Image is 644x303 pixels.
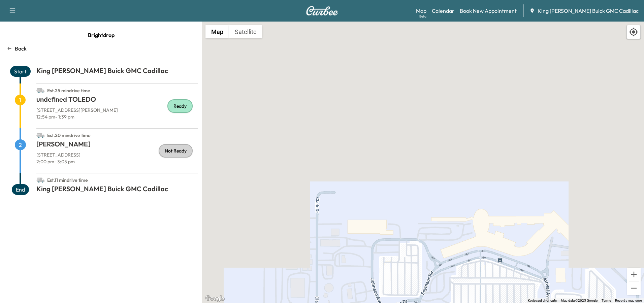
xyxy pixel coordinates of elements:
[419,14,426,19] div: Beta
[204,294,226,303] img: Google
[15,139,26,150] span: 2
[416,7,426,15] a: MapBeta
[627,268,641,281] button: Zoom in
[10,66,31,77] span: Start
[36,113,198,120] p: 12:54 pm - 1:39 pm
[36,95,198,107] h1: undefined TOLEDO
[47,177,88,183] span: Est. 11 min drive time
[627,281,641,295] button: Zoom out
[167,99,193,113] div: Ready
[36,184,198,196] h1: King [PERSON_NAME] Buick GMC Cadillac
[615,299,642,302] a: Report a map error
[528,298,557,303] button: Keyboard shortcuts
[460,7,517,15] a: Book New Appointment
[36,107,198,113] p: [STREET_ADDRESS][PERSON_NAME]
[205,25,229,38] button: Show street map
[204,294,226,303] a: Open this area in Google Maps (opens a new window)
[229,25,262,38] button: Show satellite imagery
[36,158,198,165] p: 2:00 pm - 3:05 pm
[36,66,198,78] h1: King [PERSON_NAME] Buick GMC Cadillac
[88,28,115,42] span: Brightdrop
[15,44,27,53] p: Back
[306,6,338,15] img: Curbee Logo
[36,139,198,151] h1: [PERSON_NAME]
[47,88,90,94] span: Est. 25 min drive time
[538,7,639,15] span: King [PERSON_NAME] Buick GMC Cadillac
[602,299,611,302] a: Terms (opens in new tab)
[15,95,26,105] span: 1
[626,25,641,39] div: Recenter map
[12,184,29,195] span: End
[36,151,198,158] p: [STREET_ADDRESS]
[159,144,193,158] div: Not Ready
[47,132,91,138] span: Est. 20 min drive time
[432,7,454,15] a: Calendar
[561,299,598,302] span: Map data ©2025 Google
